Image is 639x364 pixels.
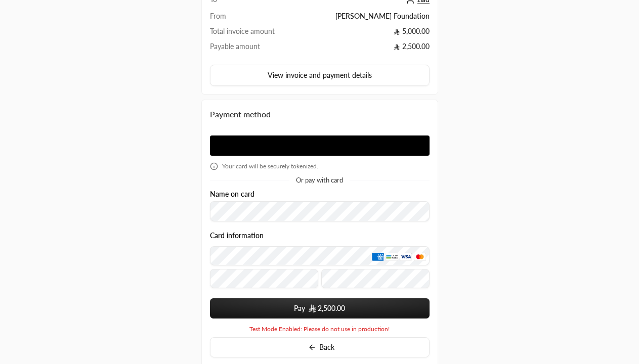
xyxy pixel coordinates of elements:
[210,26,300,41] td: Total invoice amount
[210,298,430,318] button: Pay SAR2,500.00
[400,252,412,260] img: Visa
[210,269,318,288] input: Expiry date
[414,252,426,260] img: MasterCard
[210,41,300,57] td: Payable amount
[210,232,430,292] div: Card information
[299,41,429,57] td: 2,500.00
[249,325,390,333] span: Test Mode Enabled: Please do not use in production!
[309,304,316,312] img: SAR
[210,232,264,240] legend: Card information
[318,303,345,313] span: 2,500.00
[386,252,398,260] img: MADA
[210,11,300,26] td: From
[210,337,430,357] button: Back
[222,162,318,170] span: Your card will be securely tokenized.
[210,190,430,222] div: Name on card
[210,246,430,265] input: Credit Card
[321,269,430,288] input: CVC
[372,252,384,260] img: AMEX
[319,344,334,351] span: Back
[299,11,429,26] td: [PERSON_NAME] Foundation
[210,190,254,198] label: Name on card
[210,108,430,120] div: Payment method
[299,26,429,41] td: 5,000.00
[296,177,343,184] span: Or pay with card
[210,65,430,86] button: View invoice and payment details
